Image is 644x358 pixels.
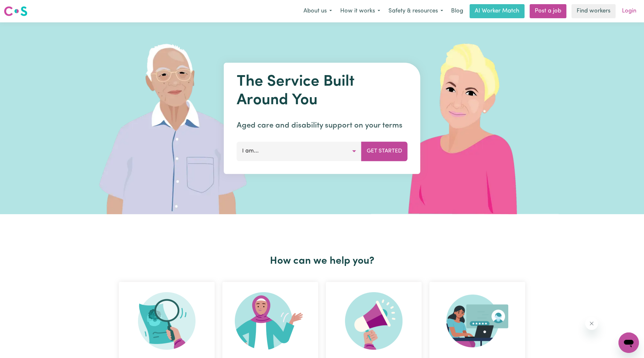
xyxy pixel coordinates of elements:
[115,255,529,267] h2: How can we help you?
[618,332,639,353] iframe: Button to launch messaging window
[470,4,525,18] a: AI Worker Match
[530,4,566,18] a: Post a job
[336,4,384,18] button: How it works
[345,292,402,350] img: Refer
[585,317,598,330] iframe: Close message
[446,292,508,350] img: Provider
[4,4,27,19] a: Careseekers logo
[447,4,467,18] a: Blog
[4,4,39,10] span: Need any help?
[237,73,408,110] h1: The Service Built Around You
[384,4,447,18] button: Safety & resources
[361,142,408,161] button: Get Started
[235,292,306,350] img: Become Worker
[138,292,195,350] img: Search
[4,5,27,17] img: Careseekers logo
[618,4,640,18] a: Login
[299,4,336,18] button: About us
[571,4,616,18] a: Find workers
[237,142,362,161] button: I am...
[237,120,408,131] p: Aged care and disability support on your terms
